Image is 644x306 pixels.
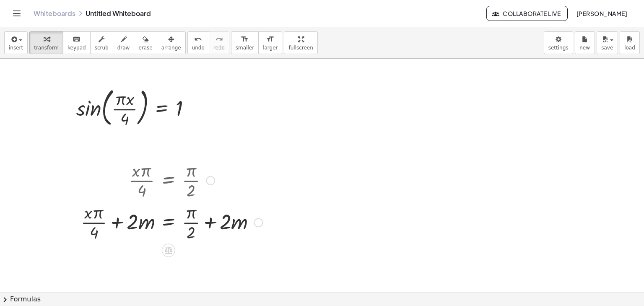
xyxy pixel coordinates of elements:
button: redoredo [209,31,229,54]
i: redo [215,34,223,44]
span: transform [34,45,59,51]
button: scrub [90,31,113,54]
button: settings [544,31,573,54]
button: Collaborate Live [486,6,568,21]
span: erase [138,45,152,51]
span: scrub [95,45,109,51]
span: fullscreen [288,45,313,51]
span: undo [192,45,205,51]
a: Whiteboards [34,9,75,18]
button: arrange [157,31,186,54]
span: smaller [236,45,254,51]
span: save [601,45,613,51]
div: Apply the same math to both sides of the equation [162,244,175,257]
span: settings [548,45,569,51]
span: new [579,45,590,51]
button: [PERSON_NAME] [569,6,634,21]
i: undo [194,34,202,44]
span: load [624,45,635,51]
span: Collaborate Live [493,10,561,17]
i: format_size [266,34,274,44]
button: insert [4,31,28,54]
i: keyboard [73,34,80,44]
i: format_size [241,34,249,44]
button: new [575,31,595,54]
span: insert [9,45,23,51]
button: format_sizesmaller [231,31,259,54]
button: fullscreen [284,31,317,54]
span: larger [263,45,278,51]
button: undoundo [187,31,209,54]
button: keyboardkeypad [63,31,91,54]
span: draw [117,45,130,51]
button: transform [29,31,63,54]
span: [PERSON_NAME] [576,10,627,17]
span: keypad [68,45,86,51]
button: draw [113,31,135,54]
button: Toggle navigation [10,7,23,20]
button: format_sizelarger [258,31,282,54]
span: arrange [161,45,181,51]
button: erase [134,31,157,54]
button: save [597,31,618,54]
span: redo [213,45,225,51]
button: load [620,31,640,54]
